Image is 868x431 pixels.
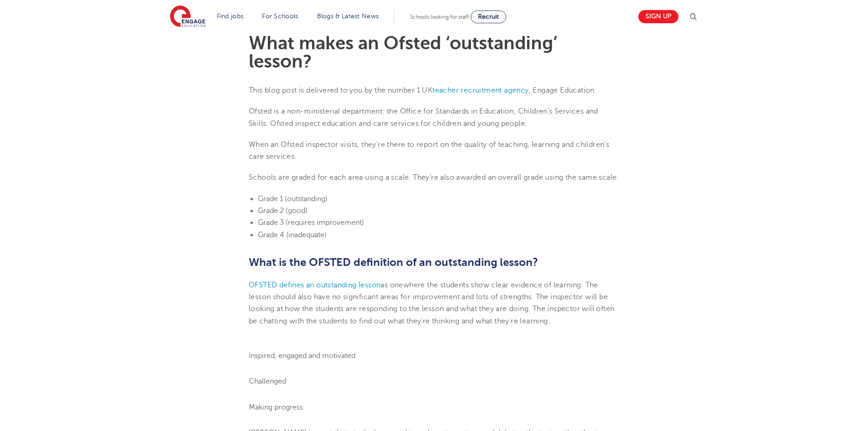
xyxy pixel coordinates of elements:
[249,86,596,94] span: This blog post is delivered to you by the number 1 UK , Engage Education.
[249,403,303,411] span: Making progress
[249,256,538,269] span: What is the OFSTED definition of an outstanding lesson?
[258,207,308,215] span: Grade 2 (good)
[432,86,529,94] a: teacher recruitment agency
[410,14,469,20] span: Schools looking for staff
[249,352,355,360] span: Inspired, engaged and motivated
[380,281,403,289] span: as one
[249,377,286,385] span: Challenged
[262,13,298,20] a: For Schools
[249,107,598,127] span: Ofsted is a non-ministerial department: the Office for Standards in Education, Children’s Service...
[249,281,614,325] span: where the students show clear evidence of learning. The lesson should also have no significant ar...
[170,5,205,28] img: Engage Education
[249,34,619,71] h1: What makes an Ofsted ‘outstanding’ lesson?
[249,173,619,182] span: Schools are graded for each area using a scale. They’re also awarded an overall grade using the s...
[317,13,379,20] a: Blogs & Latest News
[258,218,364,227] span: Grade 3 (requires improvement)
[217,13,244,20] a: Find jobs
[478,13,499,20] span: Recruit
[638,10,678,23] a: Sign up
[249,140,609,161] span: When an Ofsted inspector visits, they’re there to report on the quality of teaching, learning and...
[249,281,380,289] a: OFSTED defines an outstanding lesson
[471,10,506,23] a: Recruit
[258,195,328,203] span: Grade 1 (outstanding)
[258,231,327,239] span: Grade 4 (inadequate)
